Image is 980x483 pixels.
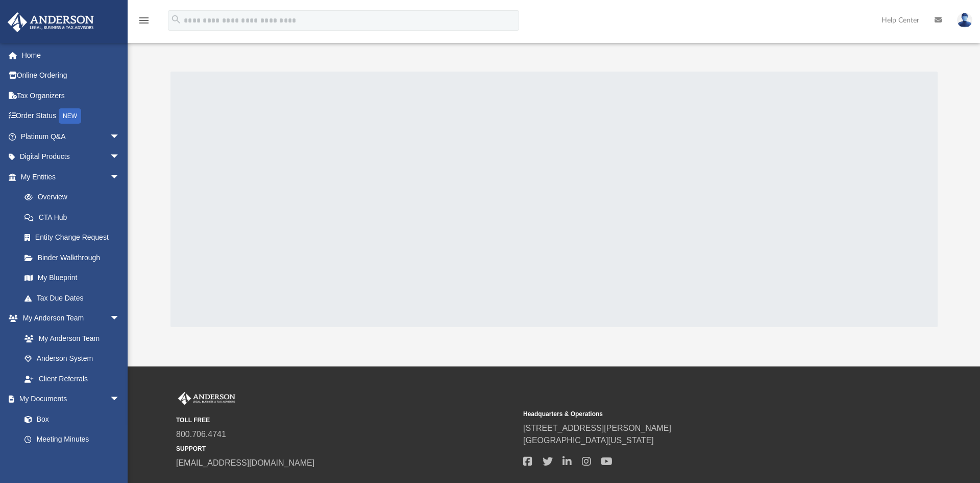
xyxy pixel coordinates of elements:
[176,430,226,439] a: 800.706.4741
[110,147,130,168] span: arrow_drop_down
[110,389,130,410] span: arrow_drop_down
[176,416,516,425] small: TOLL FREE
[7,308,130,329] a: My Anderson Teamarrow_drop_down
[14,227,135,248] a: Entity Change Request
[7,167,135,187] a: My Entitiesarrow_drop_down
[14,369,130,389] a: Client Referrals
[176,392,237,405] img: Anderson Advisors Platinum Portal
[110,167,130,188] span: arrow_drop_down
[523,436,654,445] a: [GEOGRAPHIC_DATA][US_STATE]
[7,126,135,147] a: Platinum Q&Aarrow_drop_down
[5,12,97,32] img: Anderson Advisors Platinum Portal
[7,45,135,65] a: Home
[176,458,314,467] a: [EMAIL_ADDRESS][DOMAIN_NAME]
[110,308,130,329] span: arrow_drop_down
[7,147,135,167] a: Digital Productsarrow_drop_down
[14,429,130,450] a: Meeting Minutes
[957,13,972,28] img: User Pic
[7,106,135,127] a: Order StatusNEW
[14,409,125,429] a: Box
[138,19,150,27] a: menu
[14,288,135,308] a: Tax Due Dates
[14,328,125,349] a: My Anderson Team
[7,65,135,86] a: Online Ordering
[170,14,182,25] i: search
[523,424,671,432] a: [STREET_ADDRESS][PERSON_NAME]
[7,389,130,409] a: My Documentsarrow_drop_down
[138,14,150,27] i: menu
[59,108,81,124] div: NEW
[110,126,130,147] span: arrow_drop_down
[7,85,135,106] a: Tax Organizers
[176,444,516,453] small: SUPPORT
[523,409,863,419] small: Headquarters & Operations
[14,247,135,268] a: Binder Walkthrough
[14,268,130,288] a: My Blueprint
[14,349,130,369] a: Anderson System
[14,207,135,227] a: CTA Hub
[14,187,135,208] a: Overview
